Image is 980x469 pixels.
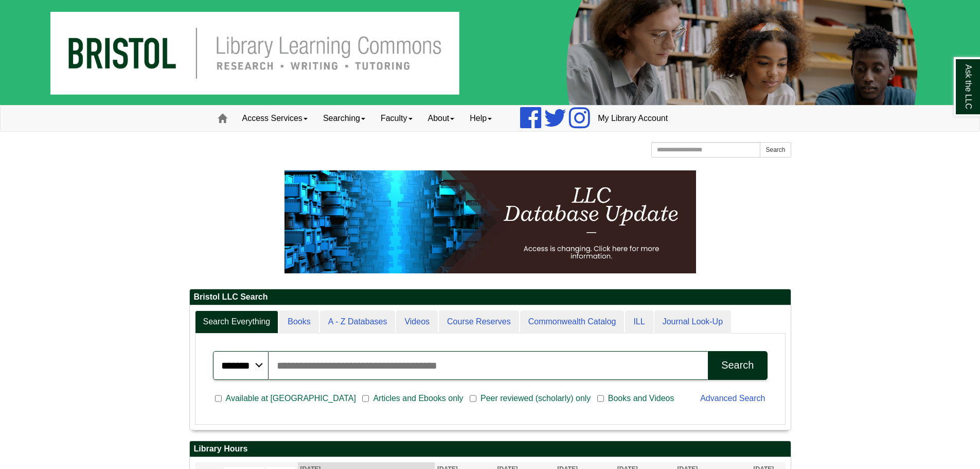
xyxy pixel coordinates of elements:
div: Search [721,359,754,371]
a: Access Services [235,106,315,131]
a: Books [279,310,318,334]
h2: Bristol LLC Search [190,289,791,305]
img: HTML tutorial [284,170,696,273]
span: Peer reviewed (scholarly) only [476,392,595,405]
a: My Library Account [590,106,675,131]
span: Available at [GEOGRAPHIC_DATA] [222,392,360,405]
span: Articles and Ebooks only [369,392,467,405]
input: Available at [GEOGRAPHIC_DATA] [215,394,222,403]
a: Advanced Search [700,394,765,403]
span: Books and Videos [604,392,679,405]
a: Search Everything [195,310,279,334]
a: Faculty [373,106,420,131]
input: Books and Videos [597,394,604,403]
button: Search [708,351,767,380]
a: Help [462,106,500,131]
input: Articles and Ebooks only [362,394,369,403]
a: About [420,106,462,131]
a: Journal Look-Up [654,310,731,334]
a: Commonwealth Catalog [520,310,625,334]
a: ILL [625,310,653,334]
h2: Library Hours [190,441,791,457]
a: Searching [315,106,373,131]
a: Course Reserves [439,310,519,334]
a: A - Z Databases [320,310,396,334]
input: Peer reviewed (scholarly) only [470,394,476,403]
a: Videos [396,310,438,334]
button: Search [760,142,791,158]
